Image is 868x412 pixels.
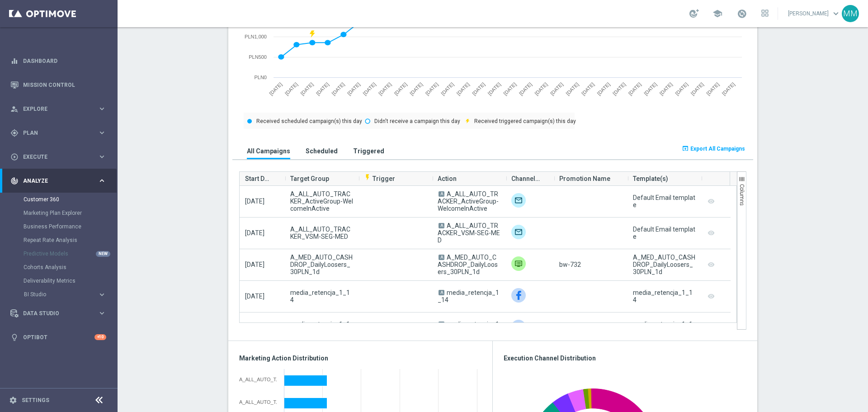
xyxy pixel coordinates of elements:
[254,75,267,80] text: PLN0
[438,289,499,303] span: media_retencja_1_14
[518,81,533,96] text: [DATE]
[10,325,106,349] div: Optibot
[23,73,106,97] a: Mission Control
[10,73,106,97] div: Mission Control
[10,334,107,341] div: lightbulb Optibot +10
[10,177,19,185] i: track_changes
[24,223,94,230] a: Business Performance
[438,222,500,244] span: A_ALL_AUTO_TRACKER_VSM-SEG-MED
[10,81,107,89] div: Mission Control
[643,81,658,96] text: [DATE]
[425,81,439,96] text: [DATE]
[24,292,98,297] div: BI Studio
[10,153,107,161] button: play_circle_outline Execute keyboard_arrow_right
[438,321,499,335] span: media_retencja_1_14_ZG
[24,260,117,274] div: Cohorts Analysis
[290,226,353,240] span: A_ALL_AUTO_TRACKER_VSM-SEG-MED
[24,292,89,297] span: BI Studio
[23,154,98,160] span: Execute
[24,206,117,220] div: Marketing Plan Explorer
[633,289,696,303] div: media_retencja_1_14
[712,9,722,19] span: school
[633,170,668,188] span: Template(s)
[580,81,595,96] text: [DATE]
[633,226,696,240] div: Default Email template
[239,399,278,405] div: A_ALL_AUTO_TRACKER_VSM-SEG-MED
[10,177,98,185] div: Analyze
[511,288,526,303] img: Facebook Custom Audience
[739,184,745,206] span: Columns
[245,261,264,268] span: [DATE]
[690,81,705,96] text: [DATE]
[502,81,517,96] text: [DATE]
[290,254,353,275] span: A_MED_AUTO_CASHDROP_DailyLoosers_30PLN_1d
[10,105,19,113] i: person_search
[511,320,526,334] div: Facebook Custom Audience
[438,190,499,212] span: A_ALL_AUTO_TRACKER_ActiveGroup-WelcomeInActive
[565,81,580,96] text: [DATE]
[23,178,98,184] span: Analyze
[284,81,299,96] text: [DATE]
[239,377,278,382] div: A_ALL_AUTO_TRACKER_ActiveGroup-WelcomeInActive
[439,322,444,327] span: A
[409,81,424,96] text: [DATE]
[245,170,272,188] span: Start Date
[680,142,746,155] button: open_in_browser Export All Campaigns
[511,225,526,239] div: Target group only
[24,196,94,203] a: Customer 360
[290,190,353,212] span: A_ALL_AUTO_TRACKER_ActiveGroup-WelcomeInActive
[456,81,471,96] text: [DATE]
[10,57,19,65] i: equalizer
[290,321,353,335] span: media_retencja_1_14_ZG
[249,54,267,60] text: PLN500
[315,81,330,96] text: [DATE]
[487,81,502,96] text: [DATE]
[364,175,395,182] span: Trigger
[787,7,842,20] a: [PERSON_NAME]keyboard_arrow_down
[439,191,444,197] span: A
[842,5,859,22] div: MM
[353,147,384,155] h3: Triggered
[10,153,98,161] div: Execute
[364,174,371,181] i: flash_on
[439,290,444,295] span: A
[24,264,94,271] a: Cohorts Analysis
[23,106,98,112] span: Explore
[24,237,94,244] a: Repeat Rate Analysis
[330,81,345,96] text: [DATE]
[393,81,408,96] text: [DATE]
[306,147,338,155] h3: Scheduled
[98,152,106,161] i: keyboard_arrow_right
[24,247,117,260] div: Predictive Models
[299,81,314,96] text: [DATE]
[256,118,362,124] text: Received scheduled campaign(s) this day
[98,176,106,185] i: keyboard_arrow_right
[659,81,674,96] text: [DATE]
[10,105,98,113] div: Explore
[303,142,340,159] button: Scheduled
[549,81,564,96] text: [DATE]
[94,334,106,340] div: +10
[633,321,696,335] div: media_retencja_1_14_ZG
[690,146,745,152] span: Export All Campaigns
[24,193,117,206] div: Customer 360
[98,128,106,137] i: keyboard_arrow_right
[10,333,19,341] i: lightbulb
[23,311,98,316] span: Data Studio
[511,193,526,208] div: Target group only
[23,130,98,136] span: Plan
[24,291,107,298] div: BI Studio keyboard_arrow_right
[290,170,329,188] span: Target Group
[511,256,526,271] img: Private message
[596,81,611,96] text: [DATE]
[10,129,98,137] div: Plan
[633,194,696,208] div: Default Email template
[24,209,94,217] a: Marketing Plan Explorer
[23,49,106,73] a: Dashboard
[10,57,107,65] button: equalizer Dashboard
[22,398,49,403] a: Settings
[721,81,736,96] text: [DATE]
[10,129,107,137] button: gps_fixed Plan keyboard_arrow_right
